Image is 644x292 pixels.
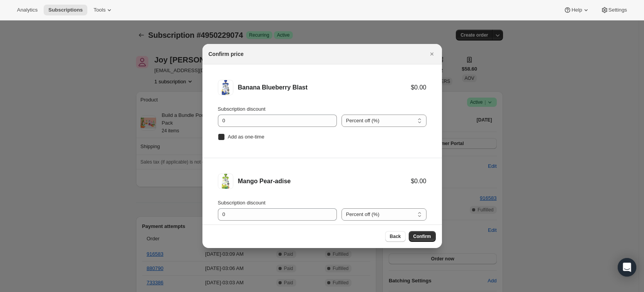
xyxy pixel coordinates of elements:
[93,7,105,13] span: Tools
[596,5,632,15] button: Settings
[559,5,594,15] button: Help
[390,233,401,240] span: Back
[413,233,431,240] span: Confirm
[218,174,233,189] img: Mango Pear-adise
[238,177,411,185] div: Mango Pear-adise
[89,5,118,15] button: Tools
[17,7,37,13] span: Analytics
[608,7,627,13] span: Settings
[218,106,266,112] span: Subscription discount
[618,258,636,277] div: Open Intercom Messenger
[238,84,411,91] div: Banana Blueberry Blast
[228,134,265,140] span: Add as one-time
[218,200,266,206] span: Subscription discount
[571,7,582,13] span: Help
[409,231,436,242] button: Confirm
[218,80,233,95] img: Banana Blueberry Blast
[12,5,42,15] button: Analytics
[385,231,406,242] button: Back
[44,5,87,15] button: Subscriptions
[411,84,426,91] div: $0.00
[48,7,83,13] span: Subscriptions
[427,49,437,59] button: Close
[411,177,426,185] div: $0.00
[209,50,244,58] h2: Confirm price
